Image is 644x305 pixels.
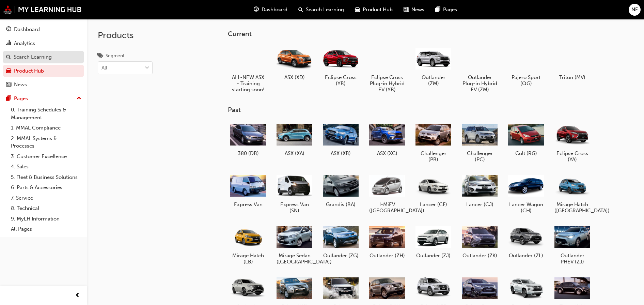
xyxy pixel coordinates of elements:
a: Outlander (ZH) [367,222,408,261]
a: Outlander (ZM) [413,43,454,89]
h5: Outlander (ZK) [462,253,498,259]
h5: Mirage Sedan ([GEOGRAPHIC_DATA]) [277,253,312,265]
a: Mirage Hatch (LB) [228,222,269,268]
h5: Eclipse Cross Plug-in Hybrid EV (YB) [369,74,405,93]
a: Lancer (CJ) [459,171,500,210]
a: Outlander (ZL) [506,222,547,261]
h5: Lancer (CF) [415,201,451,208]
a: ASX (XC) [367,120,408,159]
a: 380 (DB) [228,120,269,159]
a: Express Van (SN) [274,171,315,216]
a: 3. Customer Excellence [8,151,84,162]
span: News [411,6,424,14]
h5: ASX (XB) [323,150,359,156]
div: Dashboard [14,26,40,33]
h5: Grandis (BA) [323,201,359,208]
a: Pajero Sport (QG) [506,43,547,89]
span: NF [631,6,638,14]
span: car-icon [6,68,11,74]
a: ASX (XD) [274,43,315,83]
h5: Outlander PHEV (ZJ) [554,253,590,265]
span: search-icon [6,54,11,60]
h3: Past [228,106,615,114]
span: pages-icon [435,5,440,14]
a: Mirage Sedan ([GEOGRAPHIC_DATA]) [274,222,315,268]
span: guage-icon [254,5,259,14]
span: Product Hub [363,6,393,14]
h5: Triton (MV) [554,74,590,80]
a: Outlander PHEV (ZJ) [552,222,593,268]
a: I-MiEV ([GEOGRAPHIC_DATA]) [367,171,408,216]
a: pages-iconPages [430,3,462,17]
h5: Express Van [230,201,266,208]
a: Express Van [228,171,269,210]
a: 5. Fleet & Business Solutions [8,172,84,183]
h5: Mirage Hatch ([GEOGRAPHIC_DATA]) [554,201,590,214]
div: Analytics [14,40,35,47]
a: Lancer Wagon (CH) [506,171,547,216]
a: 2. MMAL Systems & Processes [8,133,84,151]
h5: Outlander (ZJ) [415,253,451,259]
h5: ALL-NEW ASX - Training starting soon! [230,74,266,93]
img: mmal [3,5,82,14]
span: search-icon [298,5,303,14]
span: news-icon [404,5,409,14]
span: car-icon [355,5,360,14]
span: chart-icon [6,41,11,47]
h5: Eclipse Cross (YA) [554,150,590,163]
a: car-iconProduct Hub [349,3,398,17]
h5: Outlander (ZG) [323,253,359,259]
a: 8. Technical [8,203,84,214]
h5: Eclipse Cross (YB) [323,74,359,87]
h5: ASX (XA) [277,150,312,156]
span: tags-icon [98,53,103,59]
a: Dashboard [3,23,84,36]
div: Pages [14,95,28,103]
a: Product Hub [3,65,84,77]
h5: Colt (RG) [508,150,544,156]
a: ASX (XB) [320,120,361,159]
a: Analytics [3,37,84,50]
h5: I-MiEV ([GEOGRAPHIC_DATA]) [369,201,405,214]
a: Grandis (BA) [320,171,361,210]
h5: Outlander Plug-in Hybrid EV (ZM) [462,74,498,93]
div: News [14,81,27,89]
div: All [101,64,107,72]
h5: Outlander (ZH) [369,253,405,259]
a: Triton (MV) [552,43,593,83]
h5: Challenger (PB) [415,150,451,163]
div: Search Learning [14,53,52,61]
a: news-iconNews [398,3,430,17]
a: 0. Training Schedules & Management [8,105,84,123]
h5: Express Van (SN) [277,201,312,214]
a: All Pages [8,224,84,234]
a: Colt (RG) [506,120,547,159]
h5: Challenger (PC) [462,150,498,163]
a: Challenger (PB) [413,120,454,165]
a: Outlander (ZJ) [413,222,454,261]
span: news-icon [6,82,11,88]
a: Outlander Plug-in Hybrid EV (ZM) [459,43,500,95]
a: Eclipse Cross (YA) [552,120,593,165]
a: ALL-NEW ASX - Training starting soon! [228,43,269,95]
a: Mirage Hatch ([GEOGRAPHIC_DATA]) [552,171,593,216]
a: ASX (XA) [274,120,315,159]
h5: Outlander (ZL) [508,253,544,259]
h3: Current [228,30,615,38]
div: Segment [106,52,125,59]
a: News [3,78,84,91]
a: Eclipse Cross (YB) [320,43,361,89]
a: Eclipse Cross Plug-in Hybrid EV (YB) [367,43,408,95]
h5: Lancer (CJ) [462,201,498,208]
span: pages-icon [6,96,11,102]
a: Outlander (ZG) [320,222,361,261]
h5: Mirage Hatch (LB) [230,253,266,265]
h2: Products [98,30,153,41]
span: prev-icon [75,291,80,300]
h5: ASX (XD) [277,74,312,80]
button: NF [629,4,641,16]
h5: Pajero Sport (QG) [508,74,544,87]
button: DashboardAnalyticsSearch LearningProduct HubNews [3,22,84,92]
span: guage-icon [6,27,11,33]
h5: Lancer Wagon (CH) [508,201,544,214]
